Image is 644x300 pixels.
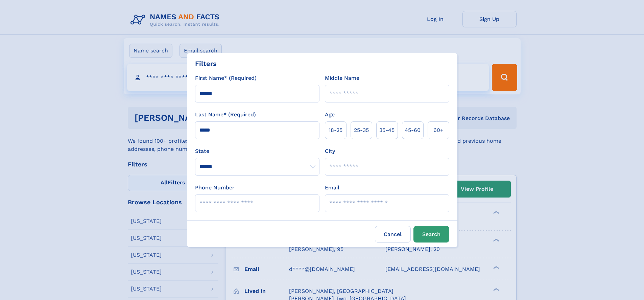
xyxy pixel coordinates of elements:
[325,147,335,155] label: City
[354,126,369,134] span: 25‑35
[195,59,217,69] div: Filters
[379,126,395,134] span: 35‑45
[413,226,449,243] button: Search
[325,74,359,82] label: Middle Name
[195,74,257,82] label: First Name* (Required)
[329,126,342,134] span: 18‑25
[375,226,411,243] label: Cancel
[195,184,235,192] label: Phone Number
[325,184,339,192] label: Email
[405,126,421,134] span: 45‑60
[195,147,319,155] label: State
[195,111,256,119] label: Last Name* (Required)
[325,111,335,119] label: Age
[433,126,444,134] span: 60+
